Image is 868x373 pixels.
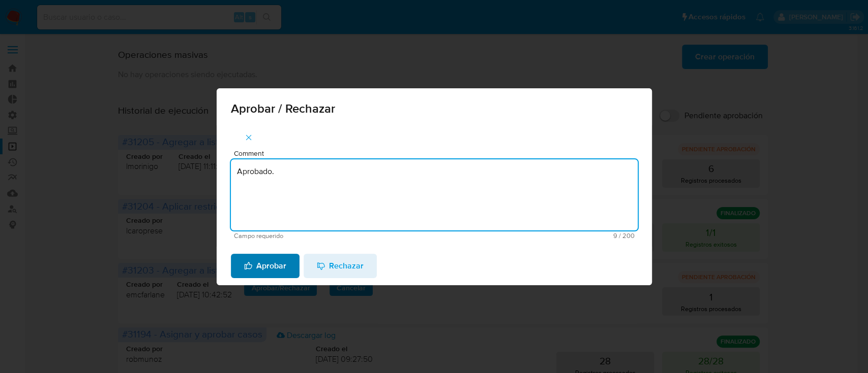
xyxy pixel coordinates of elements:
textarea: Aprobado. [231,159,638,230]
span: Máximo 200 caracteres [434,232,635,239]
span: Campo requerido [234,232,434,240]
span: Aprobar / Rechazar [231,103,638,115]
span: Comment [234,150,641,157]
button: Aprobar [231,254,300,278]
span: Rechazar [317,255,364,277]
button: Rechazar [304,254,377,278]
span: Aprobar [244,255,286,277]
